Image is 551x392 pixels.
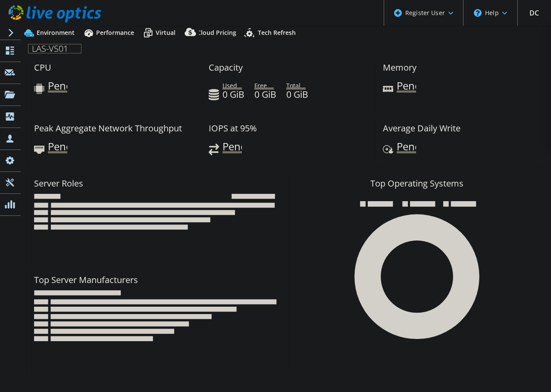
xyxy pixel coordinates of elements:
[383,63,416,72] h3: Memory
[258,28,296,37] span: Tech Refresh
[286,81,306,90] span: Total
[474,9,482,17] svg: \n
[286,90,308,99] h4: 0 GiB
[209,124,257,133] h3: IOPS at 95%
[528,6,542,20] span: DC
[254,81,274,90] span: Free
[156,28,175,37] span: Virtual
[254,90,276,99] h4: 0 GiB
[296,179,538,188] h3: Top Operating Systems
[222,81,242,90] span: Used
[222,90,244,99] h4: 0 GiB
[34,275,138,285] h3: Top Server Manufacturers
[222,142,242,153] span: Pending
[34,124,182,133] h3: Peak Aggregate Network Throughput
[48,142,67,153] span: Pending
[397,81,416,93] span: Pending
[48,81,67,93] span: Pending
[28,44,81,53] h1: LAS-VS01
[37,28,75,37] span: Environment
[397,142,416,153] span: Pending
[197,28,236,37] span: Cloud Pricing
[383,124,460,133] h3: Average Daily Write
[34,179,83,188] h3: Server Roles
[96,28,134,37] span: Performance
[34,63,51,72] h3: CPU
[209,63,243,72] h3: Capacity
